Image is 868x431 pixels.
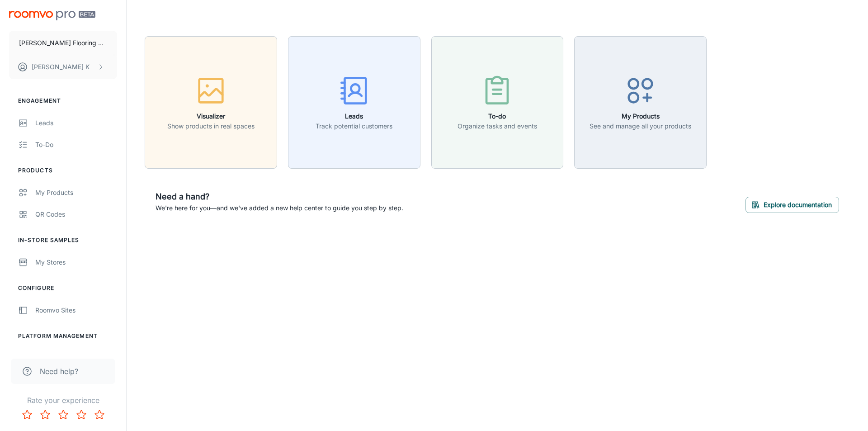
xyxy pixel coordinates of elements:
img: Roomvo PRO Beta [9,11,95,20]
p: We're here for you—and we've added a new help center to guide you step by step. [156,203,403,213]
p: Track potential customers [316,121,392,131]
p: Show products in real spaces [167,121,255,131]
div: To-do [35,140,117,150]
div: My Products [35,188,117,198]
button: LeadsTrack potential customers [288,36,420,169]
button: [PERSON_NAME] Flooring Center Inc [9,31,117,55]
div: QR Codes [35,209,117,219]
h6: Need a hand? [156,190,403,203]
a: To-doOrganize tasks and events [431,97,564,106]
p: Organize tasks and events [458,121,537,131]
h6: My Products [590,111,691,121]
h6: Leads [316,111,392,121]
button: VisualizerShow products in real spaces [145,36,277,169]
p: [PERSON_NAME] Flooring Center Inc [19,38,107,48]
div: My Stores [35,257,117,267]
p: [PERSON_NAME] K [32,62,90,72]
button: Explore documentation [745,197,839,213]
h6: To-do [458,111,537,121]
button: To-doOrganize tasks and events [431,36,564,169]
p: See and manage all your products [590,121,691,131]
h6: Visualizer [167,111,255,121]
button: [PERSON_NAME] K [9,55,117,79]
div: Leads [35,118,117,128]
a: My ProductsSee and manage all your products [574,97,707,106]
a: Explore documentation [745,199,839,208]
button: My ProductsSee and manage all your products [574,36,707,169]
a: LeadsTrack potential customers [288,97,420,106]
